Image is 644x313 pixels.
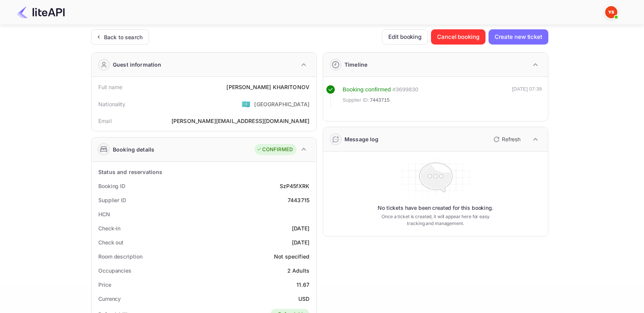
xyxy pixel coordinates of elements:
div: Booking confirmed [343,85,391,94]
div: [DATE] 07:39 [512,85,542,107]
button: Refresh [489,133,524,145]
p: No tickets have been created for this booking. [378,204,493,212]
div: SzP45fXRK [280,182,309,190]
div: Price [98,281,111,289]
div: Timeline [344,61,367,69]
span: 7443715 [370,96,390,104]
div: Occupancies [98,267,131,275]
div: Supplier ID [98,196,126,204]
div: Back to search [104,33,143,41]
div: Status and reservations [98,168,162,176]
button: Edit booking [382,29,428,45]
div: 7443715 [288,196,309,204]
div: [GEOGRAPHIC_DATA] [254,100,309,108]
div: [DATE] [292,224,309,232]
button: Cancel booking [431,29,485,45]
div: CONFIRMED [256,146,293,153]
div: Check-in [98,224,120,232]
div: Not specified [274,252,309,260]
div: Nationality [98,100,126,108]
div: Check out [98,238,123,246]
div: [DATE] [292,238,309,246]
div: Email [98,117,112,125]
div: Currency [98,295,121,303]
p: Refresh [502,135,521,143]
img: LiteAPI Logo [17,6,65,18]
span: Supplier ID: [343,96,369,104]
div: 11.67 [296,281,309,289]
div: [PERSON_NAME] KHARITONOV [226,83,309,91]
div: Full name [98,83,122,91]
div: Guest information [113,61,162,69]
div: Message log [344,135,379,143]
button: Create new ticket [489,29,548,45]
div: [PERSON_NAME][EMAIL_ADDRESS][DOMAIN_NAME] [171,117,309,125]
div: HCN [98,210,110,218]
div: Booking ID [98,182,125,190]
div: Booking details [113,145,154,153]
span: United States [242,97,250,111]
div: # 3699830 [392,85,418,94]
img: Yandex Support [605,6,617,18]
div: 2 Adults [287,267,309,275]
div: USD [298,295,309,303]
div: Room description [98,252,142,260]
p: Once a ticket is created, it will appear here for easy tracking and management. [375,213,496,227]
